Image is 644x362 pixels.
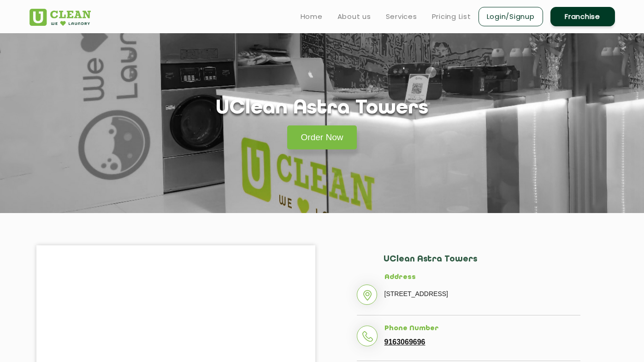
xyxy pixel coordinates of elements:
h5: Phone Number [384,325,580,333]
h1: UClean Astra Towers [216,97,428,120]
a: Pricing List [432,11,471,22]
img: UClean Laundry and Dry Cleaning [30,9,91,26]
a: About us [337,11,371,22]
a: Order Now [287,125,357,149]
p: [STREET_ADDRESS] [384,287,580,301]
a: 9163069696 [384,338,425,346]
a: Home [301,11,323,22]
a: Services [386,11,417,22]
a: Franchise [550,7,615,26]
a: Login/Signup [479,7,543,26]
h2: UClean Astra Towers [384,255,580,273]
h5: Address [384,273,580,282]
